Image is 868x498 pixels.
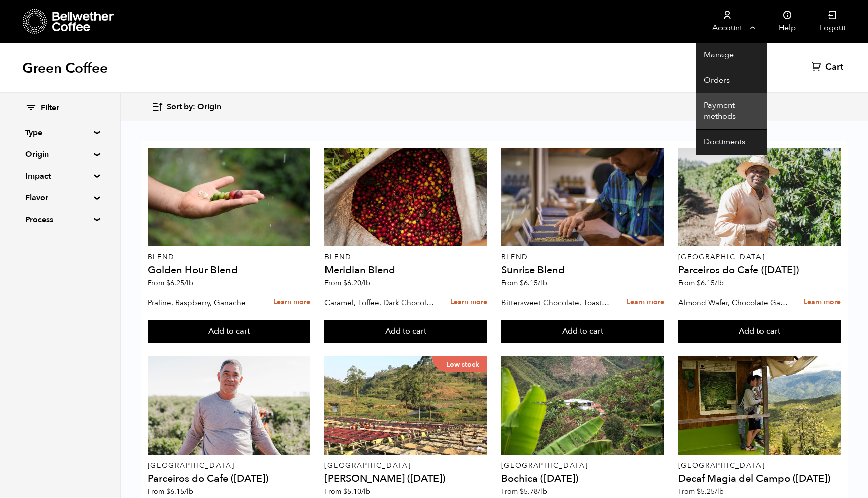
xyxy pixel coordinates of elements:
[678,254,841,261] p: [GEOGRAPHIC_DATA]
[148,487,193,496] span: From
[166,278,193,288] bdi: 6.25
[25,170,94,182] summary: Impact
[538,278,547,288] span: /lb
[148,254,311,261] p: Blend
[501,474,665,484] h4: Bochica ([DATE])
[812,61,846,73] a: Cart
[324,487,370,496] span: From
[520,487,547,496] bdi: 5.78
[678,487,724,496] span: From
[450,292,487,313] a: Learn more
[697,487,724,496] bdi: 5.25
[324,278,370,288] span: From
[696,93,767,130] a: Payment methods
[324,265,488,275] h4: Meridian Blend
[324,474,488,484] h4: [PERSON_NAME] ([DATE])
[678,265,841,275] h4: Parceiros do Cafe ([DATE])
[184,487,193,496] span: /lb
[501,278,547,288] span: From
[324,295,436,310] p: Caramel, Toffee, Dark Chocolate
[678,295,789,310] p: Almond Wafer, Chocolate Ganache, Bing Cherry
[148,462,311,469] p: [GEOGRAPHIC_DATA]
[697,487,701,496] span: $
[804,292,841,313] a: Learn more
[166,487,193,496] bdi: 6.15
[520,278,524,288] span: $
[184,278,193,288] span: /lb
[627,292,664,313] a: Learn more
[696,43,767,68] a: Manage
[25,192,94,204] summary: Flavor
[148,320,311,343] button: Add to cart
[678,474,841,484] h4: Decaf Magia del Campo ([DATE])
[324,320,488,343] button: Add to cart
[25,214,94,226] summary: Process
[361,278,370,288] span: /lb
[501,462,665,469] p: [GEOGRAPHIC_DATA]
[324,254,488,261] p: Blend
[25,148,94,160] summary: Origin
[152,95,221,119] button: Sort by: Origin
[324,356,488,455] a: Low stock
[697,278,724,288] bdi: 6.15
[715,278,724,288] span: /lb
[324,462,488,469] p: [GEOGRAPHIC_DATA]
[501,265,665,275] h4: Sunrise Blend
[696,68,767,94] a: Orders
[696,130,767,155] a: Documents
[148,265,311,275] h4: Golden Hour Blend
[501,320,665,343] button: Add to cart
[501,295,612,310] p: Bittersweet Chocolate, Toasted Marshmallow, Candied Orange, Praline
[361,487,370,496] span: /lb
[343,278,370,288] bdi: 6.20
[520,487,524,496] span: $
[678,320,841,343] button: Add to cart
[273,292,310,313] a: Learn more
[538,487,547,496] span: /lb
[343,487,370,496] bdi: 5.10
[25,127,94,139] summary: Type
[432,356,487,372] p: Low stock
[825,61,843,73] span: Cart
[166,487,170,496] span: $
[715,487,724,496] span: /lb
[148,295,259,310] p: Praline, Raspberry, Ganache
[697,278,701,288] span: $
[520,278,547,288] bdi: 6.15
[343,487,347,496] span: $
[148,474,311,484] h4: Parceiros do Cafe ([DATE])
[501,254,665,261] p: Blend
[501,487,547,496] span: From
[166,278,170,288] span: $
[22,59,108,77] h1: Green Coffee
[148,278,193,288] span: From
[678,278,724,288] span: From
[343,278,347,288] span: $
[41,103,59,114] span: Filter
[167,102,221,113] span: Sort by: Origin
[678,462,841,469] p: [GEOGRAPHIC_DATA]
